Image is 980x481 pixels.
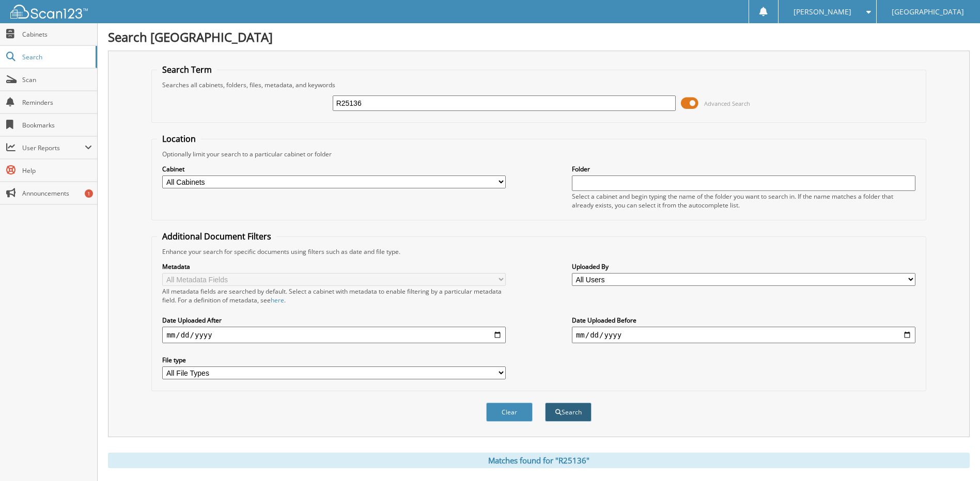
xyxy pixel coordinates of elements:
div: 1 [85,189,93,198]
div: Enhance your search for specific documents using filters such as date and file type. [157,247,920,256]
label: Metadata [162,262,506,271]
div: Searches all cabinets, folders, files, metadata, and keywords [157,81,920,89]
div: Select a cabinet and begin typing the name of the folder you want to search in. If the name match... [572,192,915,210]
div: All metadata fields are searched by default. Select a cabinet with metadata to enable filtering b... [162,287,506,304]
label: Folder [572,165,915,173]
legend: Location [157,133,201,145]
div: Optionally limit your search to a particular cabinet or folder [157,150,920,158]
span: Advanced Search [704,100,750,107]
legend: Search Term [157,64,217,75]
label: Uploaded By [572,262,915,271]
span: Reminders [22,98,92,107]
h1: Search [GEOGRAPHIC_DATA] [108,28,970,45]
button: Clear [486,403,533,422]
span: Bookmarks [22,121,92,130]
span: [GEOGRAPHIC_DATA] [892,9,964,15]
span: [PERSON_NAME] [794,9,851,15]
span: Cabinets [22,30,92,39]
button: Search [545,403,592,422]
span: Help [22,166,92,175]
a: here [271,296,284,304]
span: User Reports [22,143,85,152]
span: Scan [22,75,92,84]
input: start [162,327,506,343]
label: File type [162,356,506,364]
label: Date Uploaded After [162,316,506,325]
legend: Additional Document Filters [157,231,276,242]
img: scan123-logo-white.svg [10,5,88,19]
div: Matches found for "R25136" [108,453,970,468]
span: Search [22,53,90,61]
input: end [572,327,915,343]
label: Date Uploaded Before [572,316,915,325]
span: Announcements [22,189,92,198]
label: Cabinet [162,165,506,173]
